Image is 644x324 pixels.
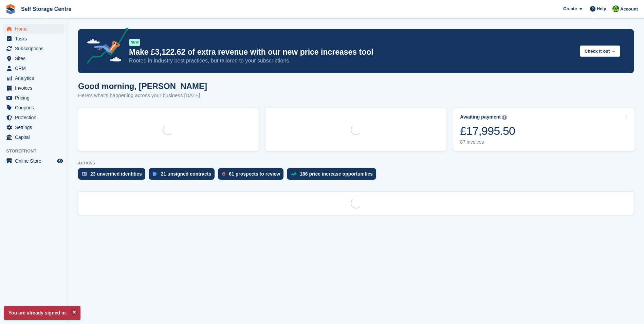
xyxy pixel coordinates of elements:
a: menu [3,44,64,53]
div: 186 price increase opportunities [300,171,373,177]
a: menu [3,156,64,166]
a: 21 unsigned contracts [149,168,218,183]
span: Help [597,5,606,12]
span: Account [620,6,638,13]
a: 61 prospects to review [218,168,287,183]
img: price-adjustments-announcement-icon-8257ccfd72463d97f412b2fc003d46551f7dbcb40ab6d574587a9cd5c0d94... [81,28,129,66]
img: verify_identity-adf6edd0f0f0b5bbfe63781bf79b02c33cf7c696d77639b501bdc392416b5a36.svg [82,172,87,176]
a: menu [3,113,64,122]
div: 61 prospects to review [229,171,280,177]
div: 87 invoices [460,139,515,145]
div: Awaiting payment [460,114,501,120]
a: menu [3,54,64,63]
button: Check it out → [580,46,620,57]
a: Preview store [56,157,64,165]
p: Make £3,122.62 of extra revenue with our new price increases tool [129,47,574,57]
span: Capital [15,132,56,142]
img: stora-icon-8386f47178a22dfd0bd8f6a31ec36ba5ce8667c1dd55bd0f319d3a0aa187defe.svg [5,4,16,14]
a: menu [3,132,64,142]
span: Invoices [15,83,56,93]
span: Settings [15,123,56,132]
span: Analytics [15,73,56,83]
div: NEW [129,39,140,46]
a: Self Storage Centre [18,3,74,15]
a: menu [3,103,64,112]
a: 186 price increase opportunities [287,168,380,183]
span: Storefront [6,148,68,155]
a: menu [3,123,64,132]
span: Pricing [15,93,56,103]
img: prospect-51fa495bee0391a8d652442698ab0144808aea92771e9ea1ae160a38d050c398.svg [222,172,225,176]
span: Tasks [15,34,56,43]
span: Home [15,24,56,34]
span: Online Store [15,156,56,166]
span: Coupons [15,103,56,112]
p: ACTIONS [78,161,634,165]
span: Subscriptions [15,44,56,53]
a: Awaiting payment £17,995.50 87 invoices [453,108,634,151]
a: 23 unverified identities [78,168,149,183]
a: menu [3,83,64,93]
span: CRM [15,64,56,73]
span: Create [563,5,577,12]
span: Sites [15,54,56,63]
div: 21 unsigned contracts [161,171,211,177]
img: Diane Williams [612,5,619,12]
img: price_increase_opportunities-93ffe204e8149a01c8c9dc8f82e8f89637d9d84a8eef4429ea346261dce0b2c0.svg [291,173,296,176]
img: contract_signature_icon-13c848040528278c33f63329250d36e43548de30e8caae1d1a13099fd9432cc5.svg [153,172,158,176]
p: You are already signed in. [4,306,80,320]
a: menu [3,93,64,103]
a: menu [3,24,64,34]
a: menu [3,73,64,83]
img: icon-info-grey-7440780725fd019a000dd9b08b2336e03edf1995a4989e88bcd33f0948082b44.svg [502,115,507,120]
p: Here's what's happening across your business [DATE] [78,92,207,100]
a: menu [3,34,64,43]
span: Protection [15,113,56,122]
a: menu [3,64,64,73]
p: Rooted in industry best practices, but tailored to your subscriptions. [129,57,574,65]
div: 23 unverified identities [90,171,142,177]
h1: Good morning, [PERSON_NAME] [78,82,207,91]
div: £17,995.50 [460,124,515,138]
